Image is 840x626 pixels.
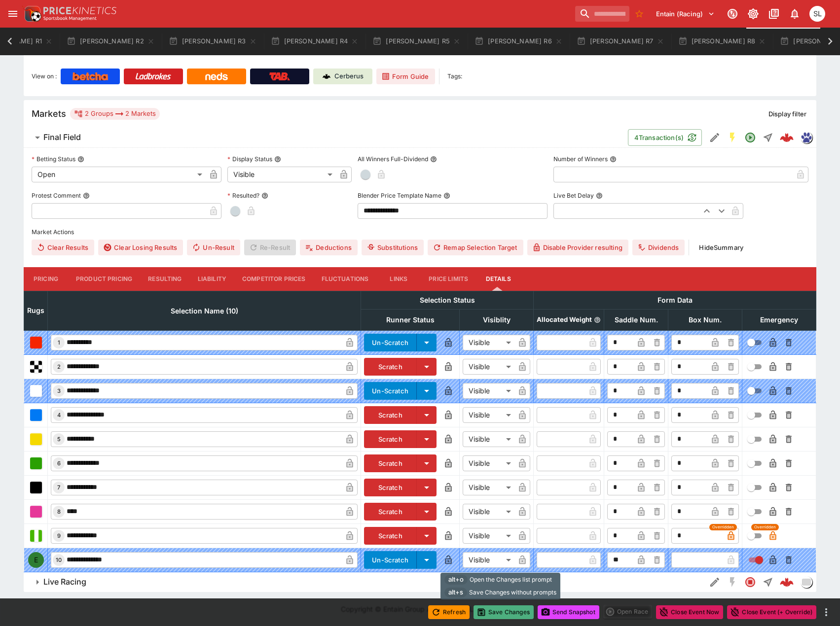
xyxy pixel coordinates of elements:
[476,267,520,291] button: Details
[820,606,832,618] button: more
[314,267,377,291] button: Fluctuations
[43,577,86,587] h6: Live Racing
[364,551,417,569] button: Un-Scratch
[463,407,514,423] div: Visible
[55,412,63,418] span: 4
[24,128,628,147] button: Final Field
[469,588,556,597] span: Save Changes without prompts
[610,156,617,163] button: Number of Winners
[364,527,417,545] button: Scratch
[443,192,450,199] button: Blender Price Template Name
[24,291,48,330] th: Rugs
[55,387,63,394] span: 3
[54,556,64,563] span: 10
[32,225,808,240] label: Market Actions
[780,575,794,589] div: 07e8bd03-8b86-4706-aa05-2de322cfd9d9
[727,605,816,619] button: Close Event (+ Override)
[780,575,794,589] img: logo-cerberus--red.svg
[73,72,108,80] img: Betcha
[744,132,756,143] svg: Open
[244,240,296,255] span: Re-Result
[55,532,63,539] span: 9
[801,132,812,143] img: grnz
[430,156,437,163] button: All Winners Full-Dividend
[806,3,828,25] button: Singa Livett
[140,267,189,291] button: Resulting
[43,16,97,21] img: Sportsbook Management
[575,6,629,22] input: search
[596,192,603,199] button: Live Bet Delay
[364,454,417,472] button: Scratch
[364,358,417,376] button: Scratch
[672,28,772,55] button: [PERSON_NAME] R8
[603,605,652,619] div: split button
[22,4,41,24] img: PriceKinetics Logo
[594,316,601,323] button: Allocated Weight
[786,5,803,23] button: Notifications
[364,382,417,400] button: Un-Scratch
[780,131,794,144] div: 107b3165-6f27-4df4-b037-e25180508793
[323,72,330,80] img: Cerberus
[68,267,140,291] button: Product Pricing
[463,359,514,375] div: Visible
[706,573,724,591] button: Edit Detail
[265,28,365,55] button: [PERSON_NAME] R4
[190,267,234,291] button: Liability
[463,431,514,447] div: Visible
[444,588,467,597] span: alt+s
[553,155,608,163] p: Number of Winners
[463,552,514,568] div: Visible
[668,309,742,330] th: Box Num.
[537,315,592,324] p: Allocated Weight
[364,430,417,448] button: Scratch
[741,573,759,591] button: Closed
[227,167,336,182] div: Visible
[61,28,161,55] button: [PERSON_NAME] R2
[780,131,794,144] img: logo-cerberus--red.svg
[32,108,66,119] h5: Markets
[32,69,57,84] label: View on :
[712,524,734,530] span: Overridden
[744,576,756,588] svg: Closed
[187,240,240,255] button: Un-Result
[55,484,62,491] span: 7
[604,309,668,330] th: Saddle Num.
[364,479,417,496] button: Scratch
[135,72,171,80] img: Ladbrokes
[470,575,552,585] span: Open the Changes list prompt
[261,192,268,199] button: Resulted?
[428,605,470,619] button: Refresh
[759,129,777,146] button: Straight
[376,267,421,291] button: Links
[421,267,476,291] button: Price Limits
[632,240,685,255] button: Dividends
[631,6,647,22] button: No Bookmarks
[628,129,702,146] button: 4Transaction(s)
[43,132,81,142] h6: Final Field
[234,267,314,291] button: Competitor Prices
[765,5,783,23] button: Documentation
[801,577,812,588] img: liveracing
[754,524,776,530] span: Overridden
[460,309,534,330] th: Visiblity
[724,573,741,591] button: SGM Disabled
[364,406,417,424] button: Scratch
[447,69,462,84] label: Tags:
[269,72,290,80] img: TabNZ
[364,503,417,521] button: Scratch
[538,605,599,619] button: Send Snapshot
[777,128,797,147] a: 107b3165-6f27-4df4-b037-e25180508793
[463,335,514,350] div: Visible
[777,572,797,592] a: 07e8bd03-8b86-4706-aa05-2de322cfd9d9
[463,480,514,495] div: Visible
[358,191,441,200] p: Blender Price Template Name
[32,240,94,255] button: Clear Results
[74,108,156,120] div: 2 Groups 2 Markets
[32,191,81,200] p: Protest Comment
[55,436,63,443] span: 5
[463,504,514,520] div: Visible
[656,605,723,619] button: Close Event Now
[469,28,569,55] button: [PERSON_NAME] R6
[334,71,364,81] p: Cerberus
[361,291,534,309] th: Selection Status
